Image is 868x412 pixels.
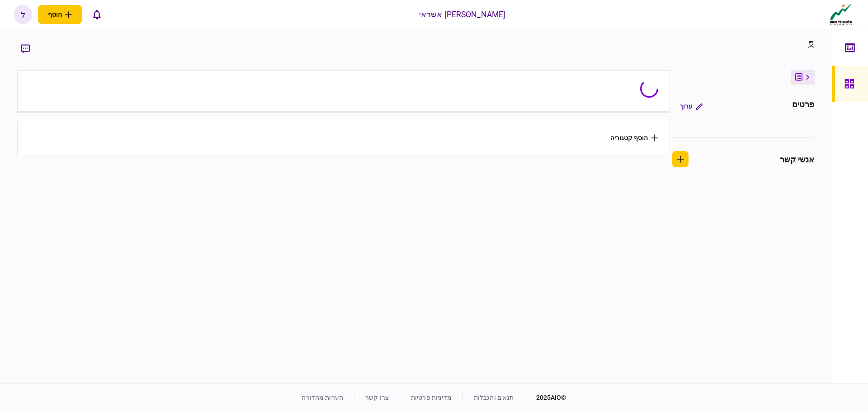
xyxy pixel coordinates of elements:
img: client company logo [828,3,854,26]
button: פתח רשימת התראות [87,5,106,24]
a: צרו קשר [365,394,389,401]
div: © 2025 AIO [525,393,566,403]
div: אנשי קשר [780,153,815,166]
a: תנאים והגבלות [474,394,514,401]
div: [PERSON_NAME] אשראי [419,9,506,20]
a: מדיניות פרטיות [411,394,452,401]
button: ל [14,5,33,24]
a: הערות מהדורה [302,394,343,401]
button: הוסף קטגוריה [610,134,658,142]
button: פתח תפריט להוספת לקוח [38,5,82,24]
button: ערוך [672,98,710,114]
div: פרטים [792,98,815,114]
